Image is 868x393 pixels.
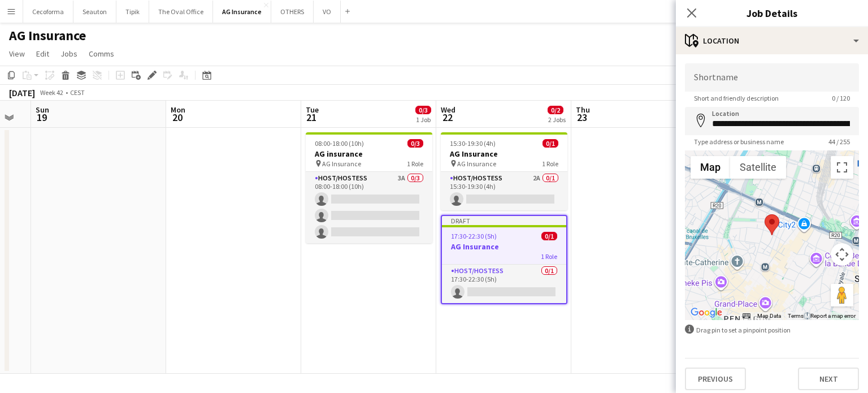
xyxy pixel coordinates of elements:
[542,139,558,148] span: 0/1
[73,1,116,23] button: Seauton
[415,106,431,114] span: 0/3
[576,105,590,115] span: Thu
[407,139,423,148] span: 0/3
[213,1,271,23] button: AG Insurance
[548,106,563,114] span: 0/2
[823,94,859,102] span: 0 / 120
[441,149,567,159] h3: AG Insurance
[685,325,859,335] div: Drag pin to set a pinpoint position
[451,232,497,240] span: 17:30-22:30 (5h)
[306,105,319,115] span: Tue
[442,265,566,303] app-card-role: Host/Hostess0/117:30-22:30 (5h)
[457,159,496,168] span: AG Insurance
[788,313,804,319] a: Terms (opens in new tab)
[36,105,49,115] span: Sun
[810,313,856,319] a: Report a map error
[84,46,119,61] a: Comms
[36,49,49,59] span: Edit
[831,243,853,266] button: Map camera controls
[306,132,432,243] app-job-card: 08:00-18:00 (10h)0/3AG insurance AG Insurance1 RoleHost/Hostess3A0/308:00-18:00 (10h)
[685,137,793,146] span: Type address or business name
[306,172,432,243] app-card-role: Host/Hostess3A0/308:00-18:00 (10h)
[831,156,853,179] button: Toggle fullscreen view
[60,49,77,59] span: Jobs
[169,111,185,124] span: 20
[831,284,853,306] button: Drag Pegman onto the map to open Street View
[442,241,566,252] h3: AG Insurance
[441,172,567,210] app-card-role: Host/Hostess2A0/115:30-19:30 (4h)
[5,46,29,61] a: View
[304,111,319,124] span: 21
[9,27,86,44] h1: AG Insurance
[322,159,361,168] span: AG Insurance
[819,137,859,146] span: 44 / 255
[685,94,788,102] span: Short and friendly description
[676,6,868,20] h3: Job Details
[34,111,49,124] span: 19
[314,1,341,23] button: VO
[441,132,567,210] app-job-card: 15:30-19:30 (4h)0/1AG Insurance AG Insurance1 RoleHost/Hostess2A0/115:30-19:30 (4h)
[407,159,423,168] span: 1 Role
[442,216,566,225] div: Draft
[541,252,557,261] span: 1 Role
[688,305,725,320] img: Google
[798,368,859,390] button: Next
[89,49,114,59] span: Comms
[271,1,314,23] button: OTHERS
[306,149,432,159] h3: AG insurance
[574,111,590,124] span: 23
[416,115,431,124] div: 1 Job
[548,115,566,124] div: 2 Jobs
[542,159,558,168] span: 1 Role
[56,46,82,61] a: Jobs
[685,368,746,390] button: Previous
[70,88,85,97] div: CEST
[32,46,54,61] a: Edit
[116,1,149,23] button: Tipik
[23,1,73,23] button: Cecoforma
[149,1,213,23] button: The Oval Office
[541,232,557,240] span: 0/1
[9,49,25,59] span: View
[315,139,364,148] span: 08:00-18:00 (10h)
[743,312,750,320] button: Keyboard shortcuts
[730,156,786,179] button: Show satellite imagery
[691,156,730,179] button: Show street map
[9,87,35,98] div: [DATE]
[676,27,868,54] div: Location
[439,111,455,124] span: 22
[441,215,567,304] app-job-card: Draft17:30-22:30 (5h)0/1AG Insurance1 RoleHost/Hostess0/117:30-22:30 (5h)
[441,105,455,115] span: Wed
[450,139,496,148] span: 15:30-19:30 (4h)
[37,88,66,97] span: Week 42
[757,312,781,320] button: Map Data
[171,105,185,115] span: Mon
[688,305,725,320] a: Open this area in Google Maps (opens a new window)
